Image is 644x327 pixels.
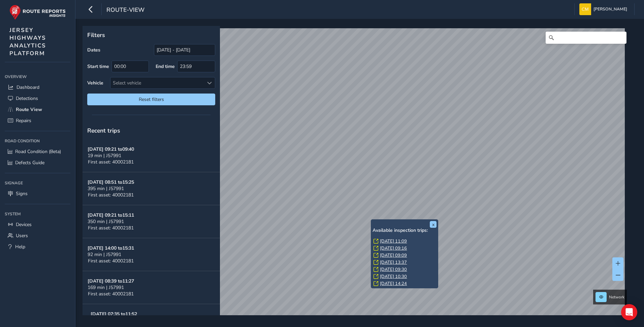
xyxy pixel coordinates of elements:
[87,94,215,105] button: Reset filters
[87,47,100,53] label: Dates
[88,218,124,225] span: 350 min | J57991
[83,139,220,172] button: [DATE] 09:21 to09:4019 min | J57991First asset: 40002181
[87,31,215,39] p: Filters
[88,291,134,297] span: First asset: 40002181
[15,159,44,166] span: Defects Guide
[5,219,70,230] a: Devices
[88,192,134,198] span: First asset: 40002181
[9,26,46,57] span: JERSEY HIGHWAYS ANALYTICS PLATFORM
[380,266,407,272] a: [DATE] 09:30
[5,72,70,82] div: Overview
[5,209,70,219] div: System
[88,245,134,251] strong: [DATE] 14:00 to 15:31
[5,104,70,115] a: Route View
[546,32,626,44] input: Search
[609,294,624,300] span: Network
[88,284,124,291] span: 169 min | J57991
[16,221,32,228] span: Devices
[5,241,70,252] a: Help
[88,278,134,284] strong: [DATE] 08:39 to 11:27
[83,172,220,205] button: [DATE] 08:51 to15:25395 min | J57991First asset: 40002181
[15,148,61,155] span: Road Condition (Beta)
[88,185,124,192] span: 395 min | J57991
[83,205,220,238] button: [DATE] 09:21 to15:11350 min | J57991First asset: 40002181
[85,28,625,323] canvas: Map
[430,221,437,228] button: x
[5,178,70,188] div: Signage
[83,238,220,271] button: [DATE] 14:00 to15:3192 min | J57991First asset: 40002181
[5,115,70,126] a: Repairs
[593,3,627,15] span: [PERSON_NAME]
[88,152,121,159] span: 19 min | J57991
[87,80,103,86] label: Vehicle
[5,146,70,157] a: Road Condition (Beta)
[88,179,134,185] strong: [DATE] 08:51 to 15:25
[9,5,66,20] img: rr logo
[5,188,70,199] a: Signs
[380,259,407,265] a: [DATE] 13:37
[15,244,25,250] span: Help
[88,251,121,258] span: 92 min | J57991
[106,6,144,15] span: route-view
[83,271,220,304] button: [DATE] 08:39 to11:27169 min | J57991First asset: 40002181
[380,274,407,280] a: [DATE] 10:30
[87,63,109,70] label: Start time
[16,117,31,124] span: Repairs
[5,82,70,93] a: Dashboard
[380,238,407,244] a: [DATE] 11:09
[16,232,28,239] span: Users
[579,3,591,15] img: diamond-layout
[87,126,120,135] span: Recent trips
[92,96,210,103] span: Reset filters
[5,93,70,104] a: Detections
[5,136,70,146] div: Road Condition
[91,311,137,317] strong: [DATE] 07:35 to 11:52
[16,95,38,102] span: Detections
[380,281,407,287] a: [DATE] 14:24
[156,63,175,70] label: End time
[88,258,134,264] span: First asset: 40002181
[5,157,70,168] a: Defects Guide
[380,245,407,251] a: [DATE] 09:16
[88,146,134,152] strong: [DATE] 09:21 to 09:40
[88,159,134,165] span: First asset: 40002181
[88,212,134,218] strong: [DATE] 09:21 to 15:11
[17,84,39,90] span: Dashboard
[88,225,134,231] span: First asset: 40002181
[380,252,407,258] a: [DATE] 09:09
[16,106,42,113] span: Route View
[16,190,28,197] span: Signs
[373,228,437,233] h6: Available inspection trips:
[5,230,70,241] a: Users
[621,304,637,320] div: Open Intercom Messenger
[579,3,630,15] button: [PERSON_NAME]
[110,77,204,88] div: Select vehicle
